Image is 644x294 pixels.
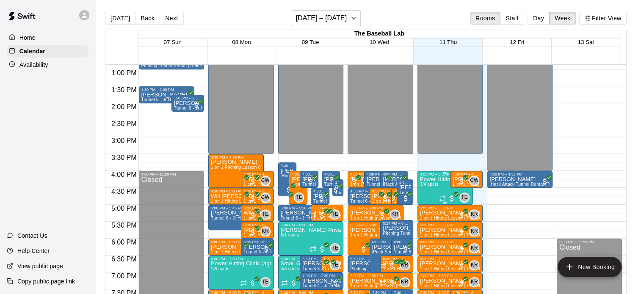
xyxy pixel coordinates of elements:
[420,240,481,244] div: 6:00 PM – 6:30 PM
[473,260,479,270] span: Kevin Reeves
[489,172,550,176] div: 4:00 PM – 4:30 PM
[302,274,341,278] div: 7:00 PM – 7:30 PM
[322,256,344,272] div: 6:30 PM – 7:00 PM: 1 on 1 Pitching Lesson (Tyler Eckberg)
[459,192,470,203] div: Tyler Eckberg
[264,176,271,186] span: Caden Wallace
[238,245,247,253] span: All customers have paid
[302,267,414,271] span: Tunnel 6 - Jr Hack Attack Rental (Baseball OR Softball)
[211,155,261,159] div: 3:30 PM – 4:30 PM
[278,162,297,196] div: 3:45 PM – 4:45 PM: iHack Attack Tunnel Rental (Tunnel 3)
[241,205,274,222] div: 5:00 PM – 5:30 PM: Will DeStigter
[243,240,271,244] div: 6:00 PM – 6:30 PM
[211,199,295,203] span: 1 on 1 Hitting Lesson ([PERSON_NAME])
[471,210,478,219] span: KR
[138,86,194,103] div: 1:30 PM – 2:00 PM: Tunnel 5 - Jr Hack Attack Rental (Baseball)
[109,222,139,229] span: 5:30 PM
[383,172,406,176] div: 4:00 PM – 4:30 PM
[330,243,340,253] div: Tyler Eckberg
[249,194,257,203] span: All customers have paid
[350,172,373,176] div: 4:00 PM – 4:30 PM
[364,171,392,188] div: 4:00 PM – 4:30 PM: Shelli Hedge
[350,199,462,203] span: Tunnel 6 - Jr Hack Attack Rental (Baseball OR Softball)
[469,277,479,287] div: Kevin Reeves
[109,239,139,246] span: 6:00 PM
[109,103,139,110] span: 2:00 PM
[291,172,305,176] div: 4:00 PM – 5:00 PM
[282,194,290,203] span: All customers have paid
[109,86,139,93] span: 1:30 PM
[403,260,410,270] span: Kevin Reeves
[578,39,594,45] span: 13 Sat
[135,12,160,25] button: Back
[7,45,88,58] a: Calendar
[348,256,403,272] div: 6:30 PM – 7:00 PM: Pitching Tunnel Rental (Tunnel 2)
[370,39,389,45] button: 10 Wed
[388,194,396,203] span: All customers have paid
[457,245,466,253] span: All customers have paid
[238,194,247,203] span: All customers have paid
[138,30,620,38] div: The Baseball Lab
[330,260,340,270] div: Tyler Eckberg
[311,188,329,205] div: 4:30 PM – 5:00 PM: Jaxon Vaughan
[211,240,261,244] div: 6:00 PM – 6:30 PM
[281,233,299,237] span: 5/1 spots filled
[302,39,319,45] span: 09 Tue
[17,277,75,286] p: Copy public page link
[372,189,404,193] div: 4:30 PM – 5:00 PM
[383,257,410,261] div: 6:30 PM – 7:00 PM
[243,172,271,176] div: 4:00 PM – 4:30 PM
[109,272,139,280] span: 7:00 PM
[370,239,407,272] div: 6:00 PM – 7:00 PM: iPitch Spinball Rental (Tunnel 1)
[559,240,620,244] div: 6:00 PM – 11:59 PM
[109,205,139,212] span: 5:00 PM
[260,277,271,287] div: Tyler Eckberg
[359,245,368,253] span: All customers have paid
[302,172,316,176] div: 4:00 PM – 4:30 PM
[380,171,408,188] div: 4:00 PM – 4:30 PM: Joe Reed
[324,257,341,261] div: 6:30 PM – 7:00 PM
[182,93,191,101] span: All customers have paid
[453,172,480,176] div: 4:00 PM – 4:30 PM
[417,256,483,272] div: 6:30 PM – 7:00 PM: Jackson Martin
[350,233,457,237] span: 1 on 1 Hitting Lesson 60 minutes ([PERSON_NAME])
[281,173,357,178] span: iHack Attack Tunnel Rental (Tunnel 3)
[401,245,410,253] span: All customers have paid
[469,260,479,270] div: Kevin Reeves
[330,209,340,220] div: Tyler Eckberg
[109,137,139,144] span: 3:00 PM
[457,228,466,236] span: All customers have paid
[332,261,338,269] span: TE
[278,256,315,289] div: 6:30 PM – 7:30 PM: Small Group Catching Lessons
[249,279,257,287] span: All customers have paid
[313,199,400,203] span: Tunnel 5 - Jr Hack Attack Rental (Baseball)
[487,171,553,188] div: 4:00 PM – 4:30 PM: Joe Reed
[541,177,549,186] span: All customers have paid
[510,39,524,45] button: 12 Fri
[249,211,257,220] span: All customers have paid
[397,179,413,205] div: 4:15 PM – 5:00 PM: Tunnel 6 - Jr Hack Attack Rental (Baseball OR Softball)
[264,226,271,236] span: Kevin Reeves
[453,182,539,187] span: 1 on 1 Hitting Lessons ([PERSON_NAME])
[372,240,404,244] div: 6:00 PM – 7:00 PM
[249,228,257,236] span: All customers have paid
[211,206,261,210] div: 5:00 PM – 5:45 PM
[211,165,321,170] span: 1 on 1 Pitching Lesson 60 minutes ([PERSON_NAME])
[420,172,470,176] div: 4:00 PM – 5:00 PM
[141,63,208,68] span: Pitching Tunnel Rental (Tunnel 2)
[281,206,331,210] div: 5:00 PM – 5:30 PM
[278,222,344,256] div: 5:30 PM – 6:30 PM: Epstein Private Pitching Group
[439,195,446,202] span: Recurring event
[394,240,411,244] div: 6:00 PM – 6:30 PM
[348,272,413,289] div: 7:00 PM – 7:30 PM: 1 on 1 Hitting Lesson (Kevin Reeves)
[262,227,269,236] span: KR
[318,211,326,220] span: All customers have paid
[362,176,372,186] div: Caden Wallace
[243,199,333,203] span: 1 on 1 Pitching Lessons ([PERSON_NAME])
[348,205,403,222] div: 5:00 PM – 5:30 PM: Carter Keihm
[420,182,439,187] span: 3/4 spots filled
[391,239,413,256] div: 6:00 PM – 6:30 PM: Tunnel 5 - Jr Hack Attack Rental (Baseball)
[399,181,411,185] div: 4:15 PM – 5:00 PM
[417,222,483,239] div: 5:30 PM – 6:00 PM: Mitch Taylor
[457,279,466,287] span: All customers have paid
